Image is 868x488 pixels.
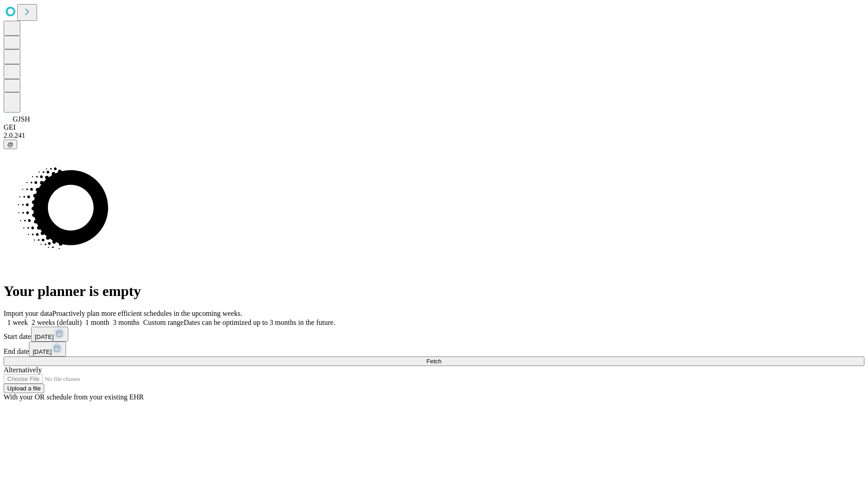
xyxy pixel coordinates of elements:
span: 3 months [113,319,140,326]
span: [DATE] [33,348,52,355]
h1: Your planner is empty [4,283,864,300]
div: 2.0.241 [4,131,864,140]
span: Proactively plan more efficient schedules in the upcoming weeks. [52,310,242,317]
span: [DATE] [35,333,54,340]
button: [DATE] [29,342,66,357]
span: With your OR schedule from your existing EHR [4,393,144,401]
div: Start date [4,327,864,342]
span: 1 month [85,319,109,326]
button: Fetch [4,357,864,366]
button: @ [4,140,17,149]
span: 1 week [7,319,28,326]
div: End date [4,342,864,357]
span: GJSH [13,115,30,123]
div: GEI [4,123,864,131]
span: Dates can be optimized up to 3 months in the future. [184,319,335,326]
button: [DATE] [31,327,68,342]
span: Import your data [4,310,52,317]
span: Alternatively [4,366,42,374]
span: Custom range [143,319,184,326]
span: 2 weeks (default) [32,319,82,326]
span: Fetch [426,358,441,365]
button: Upload a file [4,384,44,393]
span: @ [7,141,14,148]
